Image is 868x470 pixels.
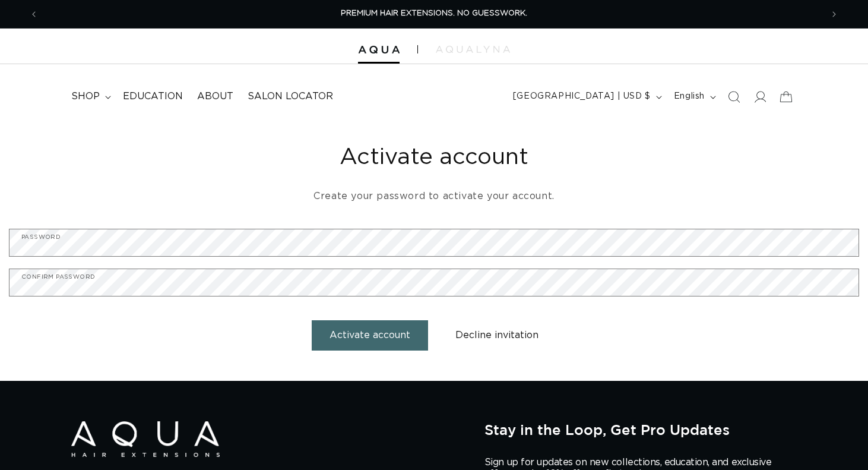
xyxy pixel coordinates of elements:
[71,90,100,103] span: shop
[484,421,797,438] h2: Stay in the Loop, Get Pro Updates
[123,90,183,103] span: Education
[358,46,400,54] img: Aqua Hair Extensions
[721,84,747,110] summary: Search
[506,86,667,108] button: [GEOGRAPHIC_DATA] | USD $
[438,320,556,351] button: Decline invitation
[21,3,47,26] button: Previous announcement
[9,143,859,172] h1: Activate account
[674,90,705,103] span: English
[240,83,340,110] a: Salon Locator
[312,320,428,351] button: Activate account
[9,188,859,205] p: Create your password to activate your account.
[71,421,220,458] img: Aqua Hair Extensions
[821,3,847,26] button: Next announcement
[436,46,510,53] img: aqualyna.com
[513,90,651,103] span: [GEOGRAPHIC_DATA] | USD $
[64,83,116,110] summary: shop
[248,90,333,103] span: Salon Locator
[116,83,190,110] a: Education
[197,90,233,103] span: About
[341,10,527,17] span: PREMIUM HAIR EXTENSIONS. NO GUESSWORK.
[667,86,721,108] button: English
[190,83,240,110] a: About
